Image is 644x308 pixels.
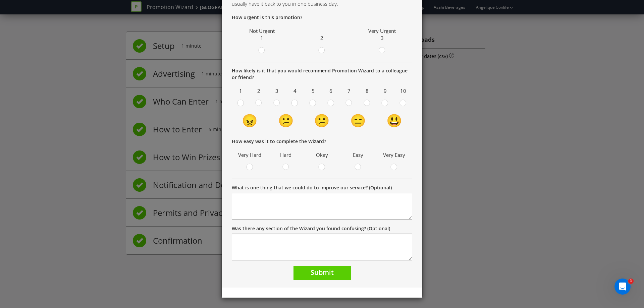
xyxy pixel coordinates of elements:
[260,35,263,41] span: 1
[293,266,351,280] button: Submit
[304,111,340,129] td: 😕
[232,67,412,81] p: How likely is it that you would recommend Promotion Wizard to a colleague or friend?
[311,268,334,277] span: Submit
[232,111,268,129] td: 😠
[232,138,412,145] p: How easy was it to complete the Wizard?
[271,150,301,160] span: Hard
[368,27,396,34] span: Very Urgent
[232,14,412,21] p: How urgent is this promotion?
[614,279,631,295] iframe: Intercom live chat
[379,150,409,160] span: Very Easy
[235,150,265,160] span: Very Hard
[628,279,634,284] span: 1
[324,86,338,96] span: 6
[233,86,248,96] span: 1
[378,86,392,96] span: 9
[306,86,320,96] span: 5
[249,27,275,34] span: Not Urgent
[270,86,284,96] span: 3
[343,150,373,160] span: Easy
[232,225,390,232] label: Was there any section of the Wizard you found confusing? (Optional)
[396,86,411,96] span: 10
[287,86,302,96] span: 4
[232,184,392,191] label: What is one thing that we could do to improve our service? (Optional)
[381,35,384,41] span: 3
[376,111,412,129] td: 😃
[307,150,337,160] span: Okay
[340,111,376,129] td: 😑
[342,86,357,96] span: 7
[360,86,375,96] span: 8
[320,35,323,41] span: 2
[252,86,266,96] span: 2
[268,111,304,129] td: 😕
